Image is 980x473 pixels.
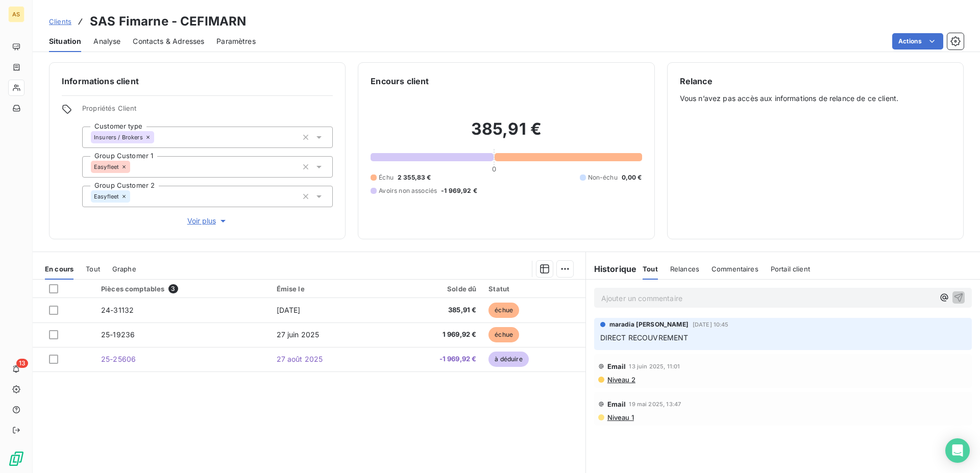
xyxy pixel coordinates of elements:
[94,134,143,140] span: Insurers / Brokers
[101,306,134,314] span: 24-31132
[622,173,642,182] span: 0,00 €
[94,164,119,170] span: Easyfleet
[187,216,228,226] span: Voir plus
[86,265,100,273] span: Tout
[680,75,951,227] div: Vous n’avez pas accès aux informations de relance de ce client.
[588,173,618,182] span: Non-échu
[371,119,642,150] h2: 385,91 €
[488,285,579,293] div: Statut
[600,333,689,342] span: DIRECT RECOUVREMENT
[488,327,519,342] span: échue
[771,265,810,273] span: Portail client
[90,12,246,31] h3: SAS Fimarne - CEFIMARN
[101,355,136,363] span: 25-25606
[101,284,264,293] div: Pièces comptables
[586,263,637,275] h6: Historique
[606,413,634,421] span: Niveau 1
[441,186,477,195] span: -1 969,92 €
[606,376,635,384] span: Niveau 2
[609,320,689,329] span: maradia [PERSON_NAME]
[712,265,758,273] span: Commentaires
[101,330,135,339] span: 25-19236
[277,285,380,293] div: Émise le
[391,285,476,293] div: Solde dû
[82,104,333,118] span: Propriétés Client
[693,321,729,328] span: [DATE] 10:45
[643,265,658,273] span: Tout
[391,354,476,364] span: -1 969,92 €
[16,359,28,368] span: 13
[94,193,119,200] span: Easyfleet
[488,303,519,318] span: échue
[216,36,256,46] span: Paramètres
[8,6,24,22] div: AS
[629,401,681,407] span: 19 mai 2025, 13:47
[680,75,951,87] h6: Relance
[82,215,333,227] button: Voir plus
[277,306,301,314] span: [DATE]
[391,305,476,315] span: 385,91 €
[49,36,81,46] span: Situation
[49,17,71,26] span: Clients
[277,330,320,339] span: 27 juin 2025
[607,362,626,370] span: Email
[488,352,528,367] span: à déduire
[945,438,970,463] div: Open Intercom Messenger
[391,330,476,340] span: 1 969,92 €
[130,162,138,171] input: Ajouter une valeur
[277,355,323,363] span: 27 août 2025
[398,173,431,182] span: 2 355,83 €
[8,451,24,467] img: Logo LeanPay
[154,133,162,142] input: Ajouter une valeur
[49,16,71,27] a: Clients
[93,36,120,46] span: Analyse
[607,400,626,408] span: Email
[112,265,136,273] span: Graphe
[130,192,138,201] input: Ajouter une valeur
[133,36,204,46] span: Contacts & Adresses
[670,265,699,273] span: Relances
[892,33,943,49] button: Actions
[379,186,437,195] span: Avoirs non associés
[371,75,429,87] h6: Encours client
[168,284,178,293] span: 3
[379,173,394,182] span: Échu
[492,165,496,173] span: 0
[629,363,680,369] span: 13 juin 2025, 11:01
[45,265,73,273] span: En cours
[62,75,333,87] h6: Informations client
